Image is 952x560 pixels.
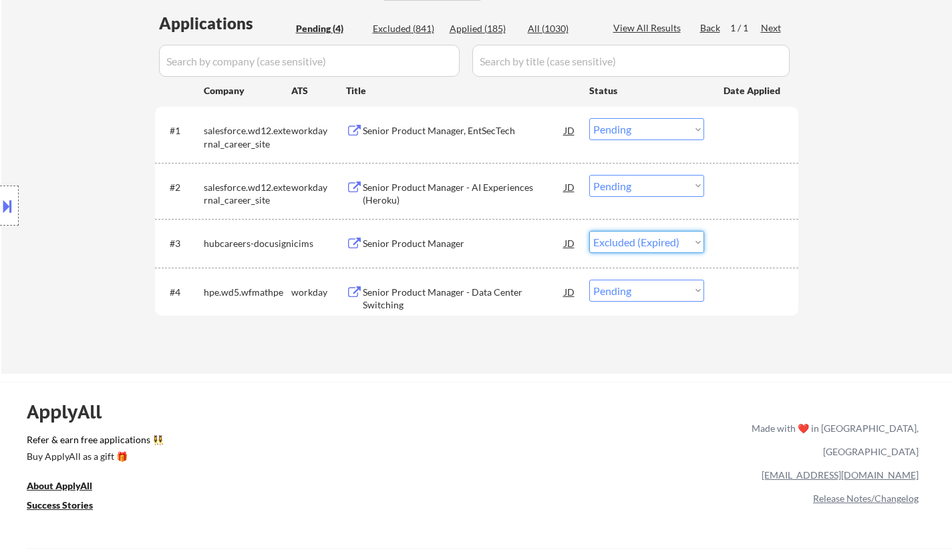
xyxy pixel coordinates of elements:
[730,21,761,35] div: 1 / 1
[363,237,565,250] div: Senior Product Manager
[204,124,291,150] div: salesforce.wd12.external_career_site
[363,181,565,207] div: Senior Product Manager - AI Experiences (Heroku)
[563,118,577,142] div: JD
[204,84,291,97] div: Company
[27,499,93,511] u: Success Stories
[27,479,111,495] a: About ApplyAll
[589,78,704,102] div: Status
[27,480,92,491] u: About ApplyAll
[204,237,291,250] div: hubcareers-docusign
[291,286,346,299] div: workday
[613,21,685,35] div: View All Results
[291,124,346,137] div: workday
[373,22,440,35] div: Excluded (841)
[563,175,577,199] div: JD
[291,237,346,250] div: icims
[27,498,111,515] a: Success Stories
[746,416,919,463] div: Made with ❤️ in [GEOGRAPHIC_DATA], [GEOGRAPHIC_DATA]
[563,280,577,304] div: JD
[450,22,516,35] div: Applied (185)
[27,452,160,461] div: Buy ApplyAll as a gift 🎁
[761,21,782,35] div: Next
[159,45,460,77] input: Search by company (case sensitive)
[363,286,565,312] div: Senior Product Manager - Data Center Switching
[724,84,782,97] div: Date Applied
[27,449,160,466] a: Buy ApplyAll as a gift 🎁
[296,22,363,35] div: Pending (4)
[27,435,472,449] a: Refer & earn free applications 👯‍♀️
[563,231,577,255] div: JD
[472,45,790,77] input: Search by title (case sensitive)
[159,15,291,31] div: Applications
[204,286,291,299] div: hpe.wd5.wfmathpe
[291,84,346,97] div: ATS
[27,400,117,423] div: ApplyAll
[204,181,291,207] div: salesforce.wd12.external_career_site
[700,21,722,35] div: Back
[291,181,346,194] div: workday
[762,469,919,481] a: [EMAIL_ADDRESS][DOMAIN_NAME]
[363,124,565,137] div: Senior Product Manager, EntSecTech
[528,22,595,35] div: All (1030)
[813,493,919,504] a: Release Notes/Changelog
[346,84,577,97] div: Title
